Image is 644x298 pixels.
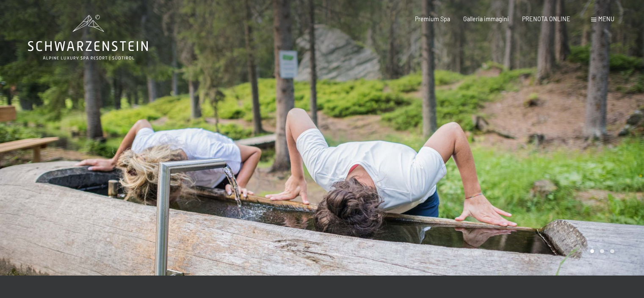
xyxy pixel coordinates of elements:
span: Consenso marketing* [240,169,304,178]
div: Carousel Page 3 [610,249,614,253]
a: PRENOTA ONLINE [522,15,570,22]
div: Carousel Page 2 [600,249,604,253]
div: Carousel Page 1 (Current Slide) [590,249,594,253]
div: Carousel Pagination [587,249,614,253]
a: Premium Spa [415,15,450,22]
a: Galleria immagini [463,15,509,22]
span: Menu [598,15,614,22]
